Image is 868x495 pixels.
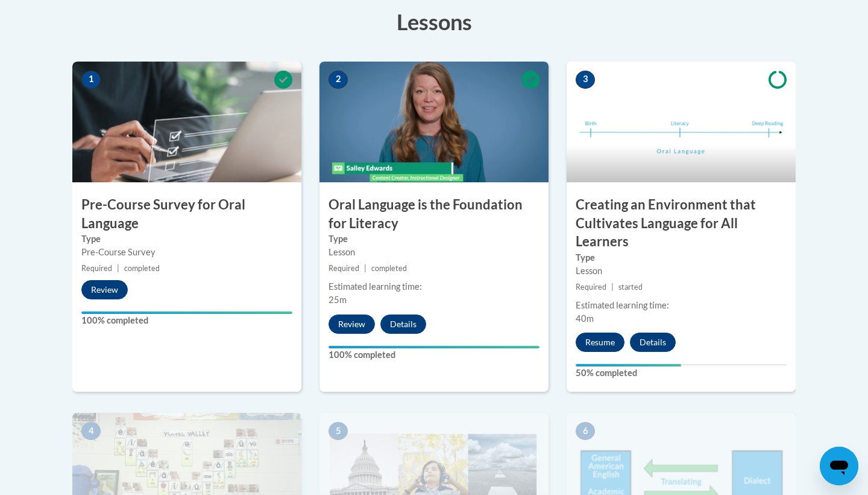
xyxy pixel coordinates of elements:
span: 4 [81,422,101,440]
span: | [611,283,614,292]
div: Estimated learning time: [576,299,787,312]
span: 40m [576,313,594,324]
button: Resume [576,333,624,352]
span: | [117,264,119,273]
span: 25m [329,295,347,305]
div: Your progress [329,346,539,348]
span: 5 [329,422,348,440]
span: Required [329,264,359,273]
span: completed [371,264,407,273]
h3: Pre-Course Survey for Oral Language [72,196,301,233]
span: | [364,264,366,273]
div: Lesson [329,246,539,259]
label: Type [576,251,787,264]
div: Your progress [81,311,292,314]
span: Required [576,283,606,292]
label: 100% completed [81,314,292,327]
h3: Lessons [72,7,796,37]
iframe: Button to launch messaging window [820,447,858,485]
label: Type [81,232,292,246]
span: 1 [81,71,101,89]
div: Lesson [576,264,787,278]
button: Details [630,333,676,352]
span: 2 [329,71,348,89]
span: started [618,283,643,292]
img: Course Image [567,62,796,182]
button: Review [329,315,375,334]
label: Type [329,232,539,246]
span: 3 [576,71,595,89]
span: Required [81,264,112,273]
span: 6 [576,422,595,440]
div: Pre-Course Survey [81,246,292,259]
div: Your progress [576,364,681,366]
label: 100% completed [329,348,539,362]
h3: Oral Language is the Foundation for Literacy [319,196,549,233]
img: Course Image [319,62,549,182]
span: completed [124,264,160,273]
div: Estimated learning time: [329,280,539,293]
label: 50% completed [576,366,787,380]
img: Course Image [72,62,301,182]
button: Review [81,280,128,299]
button: Details [380,315,426,334]
h3: Creating an Environment that Cultivates Language for All Learners [567,196,796,251]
